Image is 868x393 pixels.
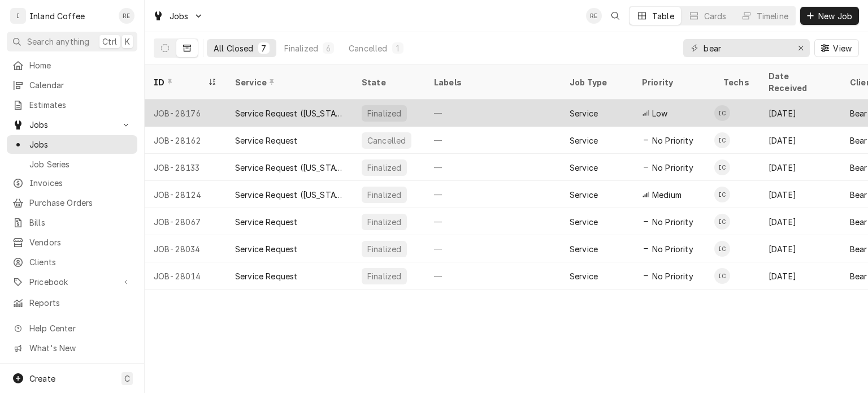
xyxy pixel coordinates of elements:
[148,7,208,25] a: Go to Jobs
[235,135,297,146] div: Service Request
[7,339,137,357] a: Go to What's New
[214,42,254,54] div: All Closed
[394,42,401,54] div: 1
[10,8,26,24] div: I
[570,135,598,146] div: Service
[816,10,854,22] span: New Job
[570,76,624,88] div: Job Type
[586,8,602,24] div: RE
[29,297,132,309] span: Reports
[7,253,137,271] a: Clients
[145,235,226,262] div: JOB-28034
[119,8,134,24] div: Ruth Easley's Avatar
[145,154,226,181] div: JOB-28133
[7,233,137,252] a: Vendors
[29,236,132,248] span: Vendors
[27,36,89,47] span: Search anything
[235,216,297,228] div: Service Request
[652,216,693,228] span: No Priority
[570,189,598,201] div: Service
[642,76,703,88] div: Priority
[759,127,841,154] div: [DATE]
[29,79,132,91] span: Calendar
[714,187,730,202] div: IC
[652,270,693,282] span: No Priority
[145,127,226,154] div: JOB-28162
[714,159,730,175] div: Inland Coffee and Beverage (Service Company)'s Avatar
[235,162,344,174] div: Service Request ([US_STATE])
[714,132,730,148] div: IC
[29,10,85,22] div: Inland Coffee
[714,159,730,175] div: IC
[800,7,859,25] button: New Job
[714,268,730,284] div: Inland Coffee and Beverage (Service Company)'s Avatar
[235,107,344,119] div: Service Request ([US_STATE])
[366,162,402,174] div: Finalized
[425,154,561,181] div: —
[570,270,598,282] div: Service
[704,10,727,22] div: Cards
[29,59,132,71] span: Home
[714,132,730,148] div: Inland Coffee and Beverage (Service Company)'s Avatar
[7,96,137,114] a: Estimates
[814,39,859,57] button: View
[235,76,341,88] div: Service
[29,276,115,288] span: Pricebook
[425,208,561,235] div: —
[235,189,344,201] div: Service Request ([US_STATE])
[29,342,131,354] span: What's New
[425,181,561,208] div: —
[325,42,332,54] div: 6
[7,56,137,75] a: Home
[235,270,297,282] div: Service Request
[759,235,841,262] div: [DATE]
[7,135,137,154] a: Jobs
[102,36,117,47] span: Ctrl
[652,135,693,146] span: No Priority
[425,262,561,290] div: —
[425,235,561,262] div: —
[714,187,730,202] div: Inland Coffee and Beverage (Service Company)'s Avatar
[723,76,750,88] div: Techs
[714,241,730,257] div: IC
[570,216,598,228] div: Service
[145,208,226,235] div: JOB-28067
[29,177,132,189] span: Invoices
[652,10,674,22] div: Table
[170,10,189,22] span: Jobs
[29,197,132,209] span: Purchase Orders
[714,268,730,284] div: IC
[714,214,730,230] div: Inland Coffee and Beverage (Service Company)'s Avatar
[792,39,810,57] button: Erase input
[652,243,693,255] span: No Priority
[29,99,132,111] span: Estimates
[29,139,132,150] span: Jobs
[7,76,137,94] a: Calendar
[570,162,598,174] div: Service
[7,293,137,312] a: Reports
[7,193,137,212] a: Purchase Orders
[284,42,318,54] div: Finalized
[425,100,561,127] div: —
[434,76,552,88] div: Labels
[652,189,682,201] span: Medium
[29,256,132,268] span: Clients
[145,181,226,208] div: JOB-28124
[7,155,137,174] a: Job Series
[652,107,667,119] span: Low
[366,270,402,282] div: Finalized
[714,105,730,121] div: IC
[29,119,115,131] span: Jobs
[425,127,561,154] div: —
[759,181,841,208] div: [DATE]
[235,243,297,255] div: Service Request
[652,162,693,174] span: No Priority
[154,76,206,88] div: ID
[714,214,730,230] div: IC
[759,262,841,290] div: [DATE]
[759,208,841,235] div: [DATE]
[769,70,830,94] div: Date Received
[124,373,130,385] span: C
[757,10,788,22] div: Timeline
[704,39,788,57] input: Keyword search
